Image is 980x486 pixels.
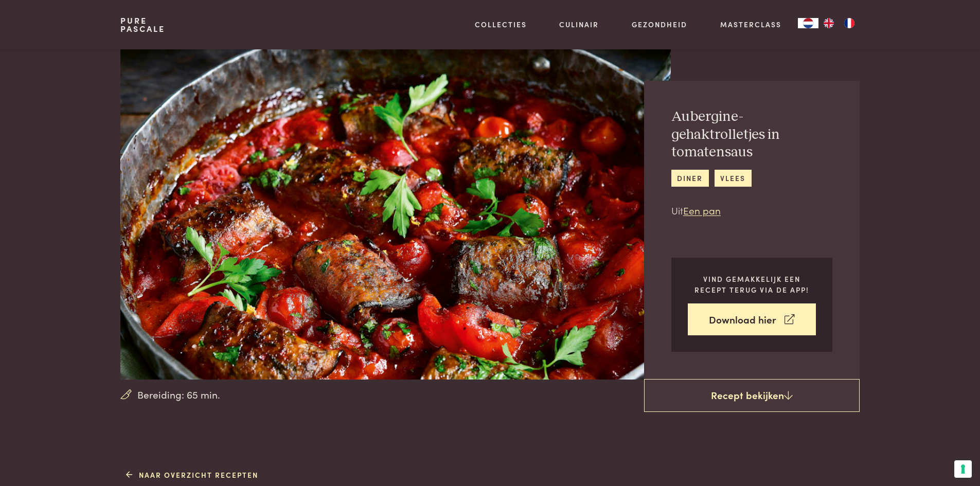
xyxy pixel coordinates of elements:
a: vlees [715,170,752,187]
span: Bereiding: 65 min. [137,387,220,402]
a: Recept bekijken [644,379,860,412]
a: Collecties [475,19,527,30]
p: Uit [671,203,832,218]
a: Een pan [683,203,721,217]
p: Vind gemakkelijk een recept terug via de app! [688,274,816,295]
ul: Language list [818,18,860,28]
a: Masterclass [720,19,781,30]
a: FR [839,18,860,28]
a: PurePascale [120,16,165,33]
a: diner [671,170,709,187]
a: NL [798,18,818,28]
a: Gezondheid [632,19,687,30]
a: Naar overzicht recepten [126,470,258,480]
a: Culinair [559,19,599,30]
aside: Language selected: Nederlands [798,18,860,28]
a: Download hier [688,303,816,336]
h2: Aubergine-gehaktrolletjes in tomatensaus [671,108,832,161]
div: Language [798,18,818,28]
button: Uw voorkeuren voor toestemming voor trackingtechnologieën [954,460,972,478]
a: EN [818,18,839,28]
img: Aubergine-gehaktrolletjes in tomatensaus [120,49,670,380]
